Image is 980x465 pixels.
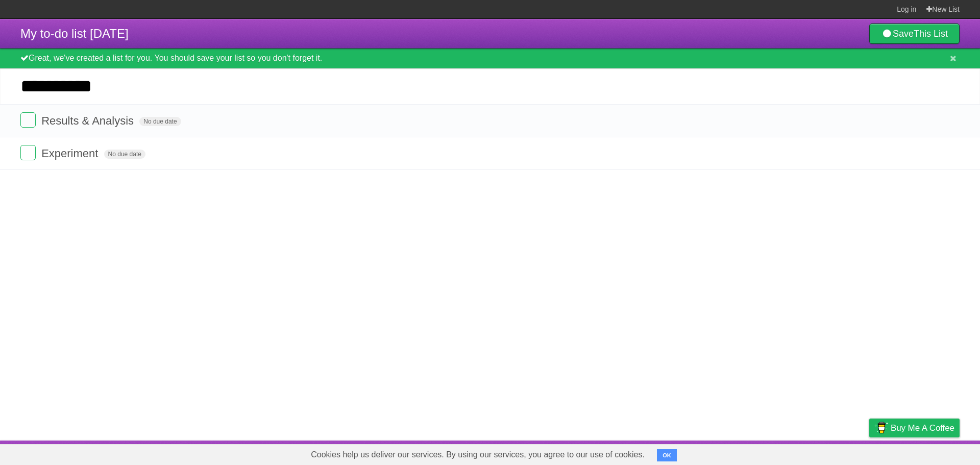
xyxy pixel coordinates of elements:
[301,445,655,465] span: Cookies help us deliver our services. By using our services, you agree to our use of cookies.
[20,112,36,128] label: Done
[733,443,755,462] a: About
[821,443,844,462] a: Terms
[869,23,960,44] a: SaveThis List
[891,419,954,437] span: Buy me a coffee
[767,443,808,462] a: Developers
[104,150,145,159] span: No due date
[41,114,136,127] span: Results & Analysis
[869,419,960,437] a: Buy me a coffee
[20,27,129,40] span: My to-do list [DATE]
[874,419,888,436] img: Buy me a coffee
[914,29,948,39] b: This List
[139,117,181,126] span: No due date
[657,449,677,461] button: OK
[20,145,36,160] label: Done
[41,147,101,160] span: Experiment
[856,443,883,462] a: Privacy
[895,443,960,462] a: Suggest a feature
